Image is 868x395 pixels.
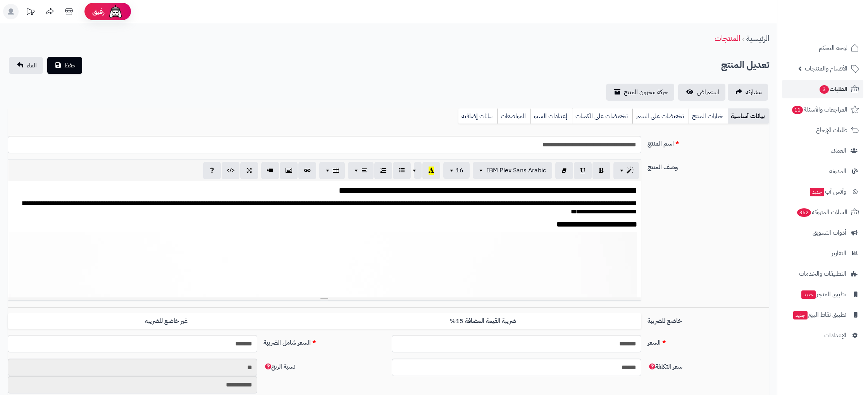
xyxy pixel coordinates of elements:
span: 3 [819,85,829,94]
span: العملاء [831,145,846,156]
span: حفظ [64,61,76,70]
a: الإعدادات [782,326,863,345]
span: الأقسام والمنتجات [805,63,847,74]
span: حركة مخزون المنتج [624,88,668,97]
span: السلات المتروكة [796,207,847,218]
img: ai-face.png [108,4,123,19]
span: وآتس آب [809,186,846,197]
span: المراجعات والأسئلة [791,104,847,115]
label: وصف المنتج [644,160,772,172]
a: إعدادات السيو [530,108,572,124]
label: ضريبة القيمة المضافة 15% [324,313,641,329]
a: تخفيضات على السعر [632,108,689,124]
a: التطبيقات والخدمات [782,264,863,283]
span: تطبيق المتجر [801,289,846,300]
span: 11 [792,105,803,115]
span: التطبيقات والخدمات [799,268,846,279]
a: السلات المتروكة352 [782,203,863,222]
span: الطلبات [819,84,847,94]
span: سعر التكلفة [648,362,682,371]
span: المدونة [829,166,846,177]
a: المواصفات [497,108,530,124]
button: 16 [443,162,470,179]
span: استعراض [697,88,719,97]
a: تحديثات المنصة [21,4,40,21]
a: المدونة [782,162,863,180]
a: الطلبات3 [782,80,863,98]
a: تطبيق المتجرجديد [782,285,863,304]
a: تطبيق نقاط البيعجديد [782,306,863,324]
label: غير خاضع للضريبه [8,313,324,329]
label: السعر شامل الضريبة [260,335,388,347]
a: بيانات إضافية [458,108,497,124]
span: الغاء [27,61,37,70]
a: الرئيسية [746,33,769,44]
span: أدوات التسويق [813,227,846,238]
span: جديد [810,188,824,196]
a: تخفيضات على الكميات [572,108,632,124]
span: رفيق [92,7,105,16]
span: 352 [797,208,812,217]
span: نسبة الربح [263,362,295,371]
a: الغاء [9,57,43,74]
span: جديد [793,311,808,319]
a: العملاء [782,141,863,160]
a: بيانات أساسية [728,108,769,124]
span: التقارير [832,248,846,259]
a: طلبات الإرجاع [782,121,863,139]
a: وآتس آبجديد [782,182,863,201]
span: تطبيق نقاط البيع [792,309,846,320]
label: السعر [644,335,772,347]
a: المراجعات والأسئلة11 [782,100,863,119]
label: اسم المنتج [644,136,772,148]
h2: تعديل المنتج [721,57,769,73]
span: IBM Plex Sans Arabic [487,166,546,175]
a: خيارات المنتج [689,108,728,124]
span: 16 [456,166,463,175]
button: حفظ [47,57,82,74]
button: IBM Plex Sans Arabic [473,162,552,179]
span: مشاركه [746,88,762,97]
a: لوحة التحكم [782,39,863,57]
a: حركة مخزون المنتج [606,84,674,101]
a: المنتجات [715,33,740,44]
span: طلبات الإرجاع [816,125,847,136]
a: مشاركه [728,84,768,101]
span: جديد [801,290,816,299]
label: خاضع للضريبة [644,313,772,326]
a: أدوات التسويق [782,223,863,242]
span: لوحة التحكم [819,43,847,53]
a: استعراض [678,84,725,101]
span: الإعدادات [824,330,846,341]
a: التقارير [782,244,863,263]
